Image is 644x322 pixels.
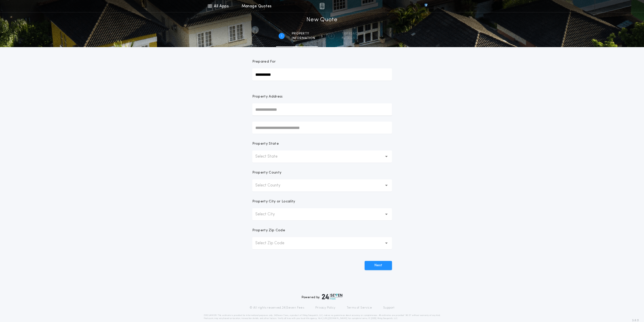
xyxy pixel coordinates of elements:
div: Powered by [302,294,343,300]
p: Select City [255,211,283,217]
p: Property State [252,141,279,146]
h2: 2 [330,34,332,38]
a: [URL][DOMAIN_NAME] [322,317,347,319]
button: Select City [252,208,392,220]
p: Property Zip Code [252,228,285,233]
button: Select County [252,179,392,192]
h1: New Quote [306,16,337,24]
img: vs-icon [415,4,437,9]
p: Property Address [252,94,392,99]
p: © All rights reserved. 24|Seven Fees [250,306,304,310]
a: Privacy Policy [315,306,336,310]
p: Property City or Locality [252,199,295,204]
img: logo [322,294,343,300]
h2: 1 [281,34,282,38]
input: Prepared For [252,68,392,81]
span: Transaction [342,32,366,36]
p: Select Zip Code [255,240,293,246]
p: Property County [252,170,282,175]
button: Select State [252,150,392,163]
span: Property [292,32,315,36]
span: details [342,36,366,40]
p: DISCLAIMER: This estimate is provided for informational purposes only. 24|Seven Fees, a product o... [204,314,441,320]
button: Select Zip Code [252,237,392,249]
p: Prepared For [252,59,276,64]
a: Terms of Service [347,306,372,310]
p: Select State [255,154,286,160]
p: Select County [255,182,288,188]
a: Support [383,306,394,310]
span: information [292,36,315,40]
button: Next [365,261,392,270]
img: img [320,3,324,9]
